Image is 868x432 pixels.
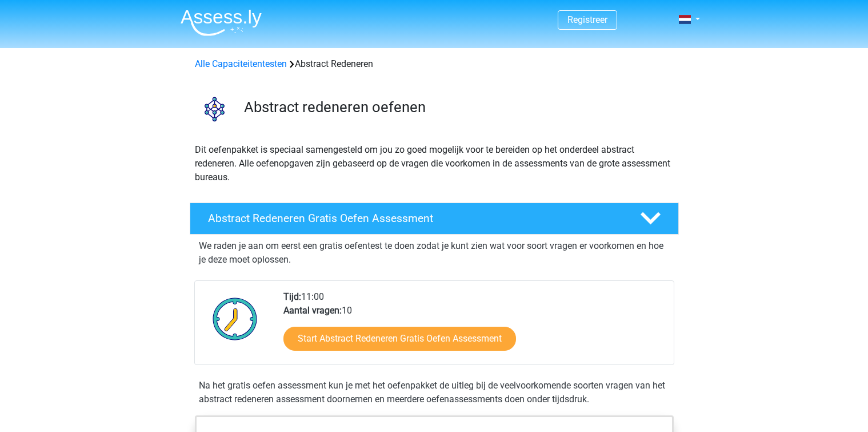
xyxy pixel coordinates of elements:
[195,143,674,184] p: Dit oefenpakket is speciaal samengesteld om jou zo goed mogelijk voor te bereiden op het onderdee...
[190,85,239,133] img: abstract redeneren
[206,290,264,347] img: Klok
[181,9,262,36] img: Assessly
[283,291,301,302] b: Tijd:
[185,203,683,235] a: Abstract Redeneren Gratis Oefen Assessment
[208,212,622,225] h4: Abstract Redeneren Gratis Oefen Assessment
[194,379,674,406] div: Na het gratis oefen assessment kun je met het oefenpakket de uitleg bij de veelvoorkomende soorte...
[195,58,287,69] a: Alle Capaciteitentesten
[567,14,607,25] a: Registreer
[199,239,670,267] p: We raden je aan om eerst een gratis oefentest te doen zodat je kunt zien wat voor soort vragen er...
[283,327,516,351] a: Start Abstract Redeneren Gratis Oefen Assessment
[275,290,673,364] div: 11:00 10
[283,305,342,316] b: Aantal vragen:
[190,57,678,71] div: Abstract Redeneren
[244,98,670,116] h3: Abstract redeneren oefenen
